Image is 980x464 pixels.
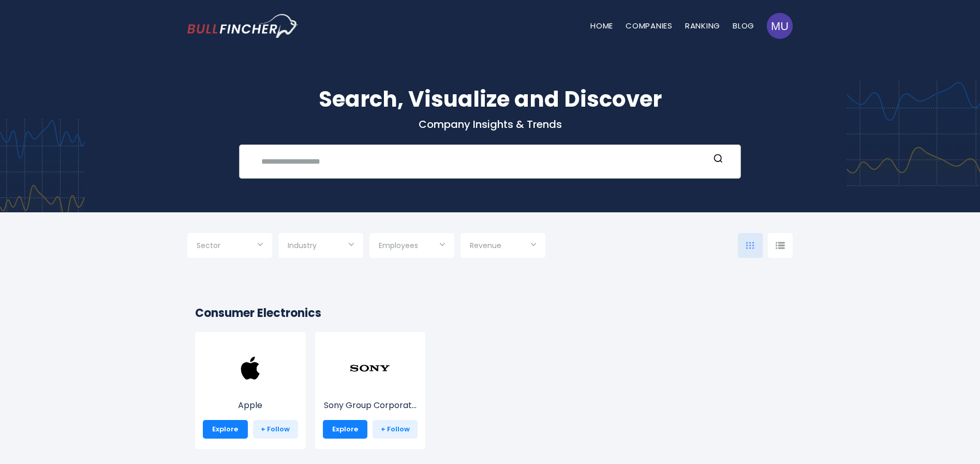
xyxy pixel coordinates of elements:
a: Home [590,20,613,31]
input: Selection [197,237,263,256]
p: Company Insights & Trends [187,118,793,131]
span: Revenue [470,241,501,250]
a: Apple [203,367,298,412]
img: AAPL.png [230,347,271,389]
span: Employees [379,241,418,250]
a: Blog [733,20,754,31]
p: Apple [203,399,298,412]
a: Companies [626,20,673,31]
button: Search [711,153,725,167]
a: Explore [323,420,368,439]
span: Sector [197,241,220,250]
input: Selection [470,237,536,256]
input: Selection [288,237,354,256]
a: Go to homepage [187,14,299,38]
a: Ranking [685,20,720,31]
img: icon-comp-grid.svg [746,242,754,249]
a: + Follow [253,420,298,439]
a: Explore [203,420,248,439]
h1: Search, Visualize and Discover [187,83,793,115]
span: Industry [288,241,317,250]
img: icon-comp-list-view.svg [776,242,785,249]
input: Selection [379,237,445,256]
a: Sony Group Corporat... [323,367,418,412]
a: + Follow [373,420,418,439]
p: Sony Group Corporation [323,399,418,412]
h2: Consumer Electronics [195,304,785,322]
img: bullfincher logo [187,14,299,38]
img: SONY.png [349,347,391,389]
